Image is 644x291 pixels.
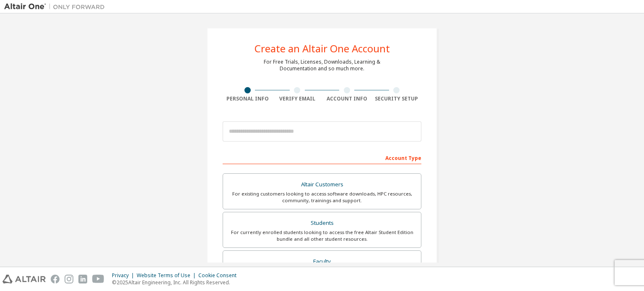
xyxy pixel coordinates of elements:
[112,279,241,286] p: © 2025 Altair Engineering, Inc. All Rights Reserved.
[273,95,322,102] div: Verify Email
[228,179,416,191] div: Altair Customers
[3,275,46,283] img: altair_logo.svg
[137,272,198,279] div: Website Terms of Use
[4,3,109,11] img: Altair One
[228,229,416,242] div: For currently enrolled students looking to access the free Altair Student Edition bundle and all ...
[322,95,372,102] div: Account Info
[372,95,422,102] div: Security Setup
[228,256,416,268] div: Faculty
[228,191,416,204] div: For existing customers looking to access software downloads, HPC resources, community, trainings ...
[223,95,273,102] div: Personal Info
[254,44,390,54] div: Create an Altair One Account
[78,275,87,283] img: linkedin.svg
[264,59,380,72] div: For Free Trials, Licenses, Downloads, Learning & Documentation and so much more.
[65,275,73,283] img: instagram.svg
[228,217,416,229] div: Students
[223,151,421,164] div: Account Type
[51,275,60,283] img: facebook.svg
[112,272,137,279] div: Privacy
[92,275,104,283] img: youtube.svg
[198,272,241,279] div: Cookie Consent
